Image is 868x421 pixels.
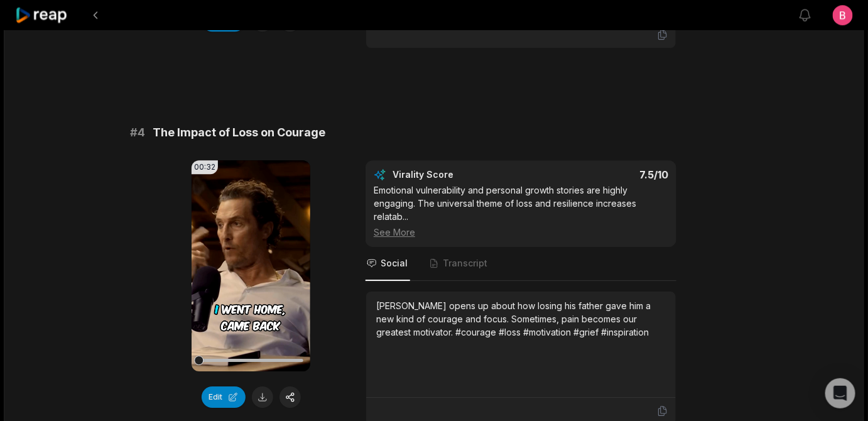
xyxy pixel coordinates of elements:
div: Virality Score [393,168,528,181]
div: 7.5 /10 [534,168,669,181]
div: See More [374,226,668,239]
video: Your browser does not support mp4 format. [192,160,310,371]
span: Social [381,257,408,270]
div: Emotional vulnerability and personal growth stories are highly engaging. The universal theme of l... [374,183,668,239]
nav: Tabs [366,247,676,281]
span: Transcript [443,257,487,270]
div: [PERSON_NAME] opens up about how losing his father gave him a new kind of courage and focus. Some... [376,299,666,339]
span: The Impact of Loss on Courage [153,124,325,141]
span: # 4 [130,124,145,141]
button: Edit [202,386,246,408]
div: Open Intercom Messenger [825,378,855,408]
